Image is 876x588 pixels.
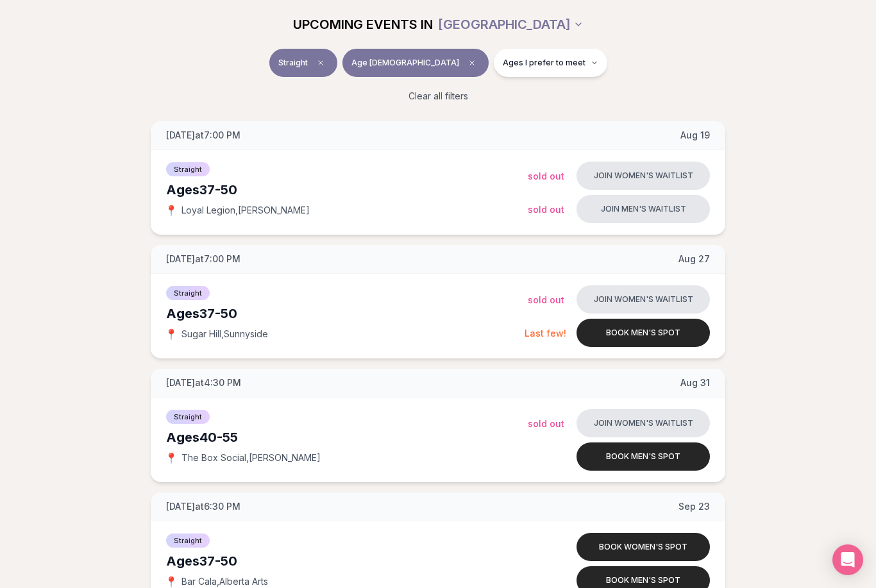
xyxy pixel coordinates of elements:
[494,49,607,77] button: Ages I prefer to meet
[577,162,710,190] button: Join women's waitlist
[181,575,268,588] span: Bar Cala , Alberta Arts
[577,319,710,347] button: Book men's spot
[166,410,210,424] span: Straight
[166,253,240,265] span: [DATE] at 7:00 PM
[313,55,328,71] span: Clear event type filter
[166,305,525,323] div: Ages 37-50
[269,49,337,77] button: StraightClear event type filter
[528,418,564,429] span: Sold Out
[166,162,210,176] span: Straight
[680,376,710,389] span: Aug 31
[528,294,564,305] span: Sold Out
[342,49,489,77] button: Age [DEMOGRAPHIC_DATA]Clear age
[278,58,308,68] span: Straight
[528,204,564,215] span: Sold Out
[832,544,863,575] div: Open Intercom Messenger
[577,409,710,437] button: Join women's waitlist
[678,500,710,513] span: Sep 23
[166,376,241,389] span: [DATE] at 4:30 PM
[166,286,210,300] span: Straight
[166,329,176,339] span: 📍
[464,55,480,71] span: Clear age
[166,576,176,587] span: 📍
[577,533,710,561] button: Book women's spot
[166,453,176,463] span: 📍
[166,181,528,199] div: Ages 37-50
[577,195,710,223] button: Join men's waitlist
[166,205,176,215] span: 📍
[181,204,310,217] span: Loyal Legion , [PERSON_NAME]
[166,533,210,548] span: Straight
[438,10,584,38] button: [GEOGRAPHIC_DATA]
[528,171,564,181] span: Sold Out
[503,58,585,68] span: Ages I prefer to meet
[166,129,240,142] span: [DATE] at 7:00 PM
[678,253,710,265] span: Aug 27
[181,451,321,464] span: The Box Social , [PERSON_NAME]
[166,428,528,446] div: Ages 40-55
[166,552,528,570] div: Ages 37-50
[293,15,433,33] span: UPCOMING EVENTS IN
[577,442,710,471] button: Book men's spot
[401,82,476,110] button: Clear all filters
[166,500,240,513] span: [DATE] at 6:30 PM
[577,285,710,314] button: Join women's waitlist
[181,328,268,340] span: Sugar Hill , Sunnyside
[351,58,459,68] span: Age [DEMOGRAPHIC_DATA]
[525,328,566,339] span: Last few!
[680,129,710,142] span: Aug 19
